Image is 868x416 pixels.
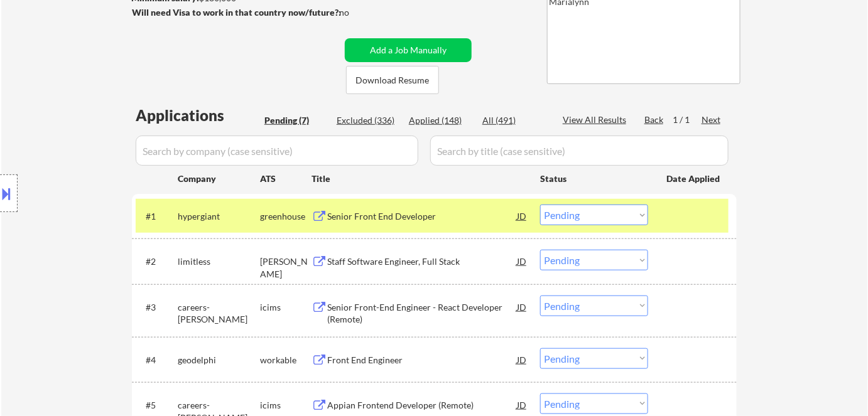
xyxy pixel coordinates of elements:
[146,399,168,412] div: #5
[516,296,528,318] div: JD
[673,114,702,126] div: 1 / 1
[644,114,665,126] div: Back
[260,301,312,314] div: icims
[516,393,528,416] div: JD
[327,354,517,366] div: Front End Engineer
[327,399,517,412] div: Appian Frontend Developer (Remote)
[260,399,312,412] div: icims
[327,255,517,268] div: Staff Software Engineer, Full Stack
[430,136,729,166] input: Search by title (case sensitive)
[482,114,545,127] div: All (491)
[132,7,341,18] strong: Will need Visa to work in that country now/future?:
[409,114,472,127] div: Applied (148)
[337,114,399,127] div: Excluded (336)
[260,173,312,185] div: ATS
[178,301,260,326] div: careers-[PERSON_NAME]
[312,173,528,185] div: Title
[260,354,312,366] div: workable
[346,66,439,94] button: Download Resume
[516,250,528,272] div: JD
[345,38,472,62] button: Add a Job Manually
[563,114,630,126] div: View All Results
[146,354,168,366] div: #4
[178,354,260,366] div: geodelphi
[540,167,648,189] div: Status
[136,136,418,166] input: Search by company (case sensitive)
[516,348,528,371] div: JD
[260,255,312,280] div: [PERSON_NAME]
[516,205,528,227] div: JD
[702,114,722,126] div: Next
[327,210,517,223] div: Senior Front End Developer
[339,6,375,19] div: no
[666,173,722,185] div: Date Applied
[260,210,312,223] div: greenhouse
[264,114,327,127] div: Pending (7)
[327,301,517,326] div: Senior Front-End Engineer - React Developer (Remote)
